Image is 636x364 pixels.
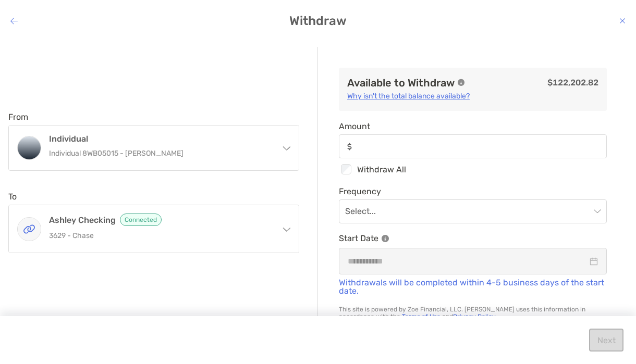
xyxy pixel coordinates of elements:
a: Terms of Use [402,313,441,320]
img: Individual [18,136,41,159]
p: Why isn't the total balance available? [347,90,470,103]
h4: Ashley Checking [49,214,272,226]
div: Withdraw All [339,162,607,176]
p: This site is powered by Zoe Financial, LLC. [PERSON_NAME] uses this information in accordance wit... [339,306,607,320]
img: Information Icon [382,235,389,242]
p: $122,202.82 [473,76,598,89]
span: Frequency [339,186,607,196]
label: To [8,192,17,202]
span: Connected [120,214,162,226]
span: Amount [339,121,607,131]
p: Individual 8WB05015 - [PERSON_NAME] [49,147,272,160]
input: Amountinput icon [356,142,606,151]
label: From [8,112,28,122]
h3: Available to Withdraw [347,77,455,89]
p: 3629 - Chase [49,229,272,242]
img: Ashley Checking [18,218,41,241]
img: input icon [347,143,352,150]
p: Withdrawals will be completed within 4-5 business days of the start date. [339,279,607,295]
h4: Individual [49,134,272,144]
p: Start Date [339,232,607,245]
a: Privacy Policy [453,313,495,320]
